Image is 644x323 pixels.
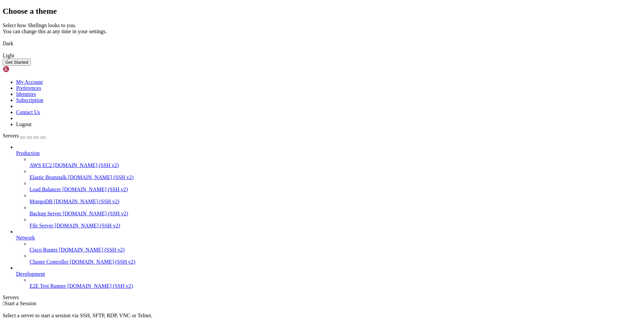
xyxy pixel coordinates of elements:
li: Load Balancer [DOMAIN_NAME] (SSH v2) [30,180,641,193]
span: [DOMAIN_NAME] (SSH v2) [53,162,119,168]
a: Identities [16,91,36,97]
a: Elastic Beanstalk [DOMAIN_NAME] (SSH v2) [30,174,641,180]
a: Network [16,235,641,241]
li: Production [16,144,641,229]
a: File Server [DOMAIN_NAME] (SSH v2) [30,223,641,229]
div: Dark [3,41,641,47]
a: E2E Test Runner [DOMAIN_NAME] (SSH v2) [30,283,641,289]
span: Load Balancer [30,186,61,192]
span: E2E Test Runner [30,283,66,289]
img: Shellngn [3,66,41,72]
button: Get Started [3,59,31,66]
span: Elastic Beanstalk [30,174,67,180]
a: Development [16,271,641,277]
li: Backup Server [DOMAIN_NAME] (SSH v2) [30,205,641,217]
li: Cisco Router [DOMAIN_NAME] (SSH v2) [30,241,641,253]
span: Development [16,271,45,277]
li: Development [16,265,641,289]
a: Cisco Router [DOMAIN_NAME] (SSH v2) [30,247,641,253]
a: Production [16,150,641,156]
span: Backup Server [30,211,61,216]
a: My Account [16,79,43,85]
span: Cisco Router [30,247,58,253]
a: Preferences [16,85,41,91]
span: Network [16,235,35,240]
span:  [3,301,5,306]
a: Servers [3,133,46,139]
span: Production [16,150,40,156]
a: Cluster Controller [DOMAIN_NAME] (SSH v2) [30,259,641,265]
span: MongoDB [30,199,52,204]
li: Cluster Controller [DOMAIN_NAME] (SSH v2) [30,253,641,265]
span: [DOMAIN_NAME] (SSH v2) [70,259,136,265]
span: [DOMAIN_NAME] (SSH v2) [55,223,120,228]
div: Servers [3,294,641,301]
a: Logout [16,121,32,127]
span: File Server [30,223,53,228]
span: [DOMAIN_NAME] (SSH v2) [63,211,128,216]
li: Elastic Beanstalk [DOMAIN_NAME] (SSH v2) [30,168,641,180]
span: [DOMAIN_NAME] (SSH v2) [54,199,119,204]
span: [DOMAIN_NAME] (SSH v2) [68,174,134,180]
span: Start a Session [5,301,36,306]
span: Servers [3,133,19,139]
li: AWS EC2 [DOMAIN_NAME] (SSH v2) [30,156,641,168]
a: Subscription [16,97,43,103]
li: Network [16,229,641,265]
a: Load Balancer [DOMAIN_NAME] (SSH v2) [30,186,641,193]
li: File Server [DOMAIN_NAME] (SSH v2) [30,217,641,229]
div: Select how Shellngn looks to you. You can change this at any time in your settings. [3,22,641,35]
span: AWS EC2 [30,162,52,168]
h2: Choose a theme [3,7,641,16]
a: Contact Us [16,109,40,115]
a: AWS EC2 [DOMAIN_NAME] (SSH v2) [30,162,641,168]
li: E2E Test Runner [DOMAIN_NAME] (SSH v2) [30,277,641,289]
span: [DOMAIN_NAME] (SSH v2) [59,247,125,253]
span: [DOMAIN_NAME] (SSH v2) [62,186,128,192]
a: MongoDB [DOMAIN_NAME] (SSH v2) [30,199,641,205]
li: MongoDB [DOMAIN_NAME] (SSH v2) [30,193,641,205]
span: [DOMAIN_NAME] (SSH v2) [67,283,133,289]
span: Cluster Controller [30,259,68,265]
div: Light [3,53,641,59]
a: Backup Server [DOMAIN_NAME] (SSH v2) [30,211,641,217]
